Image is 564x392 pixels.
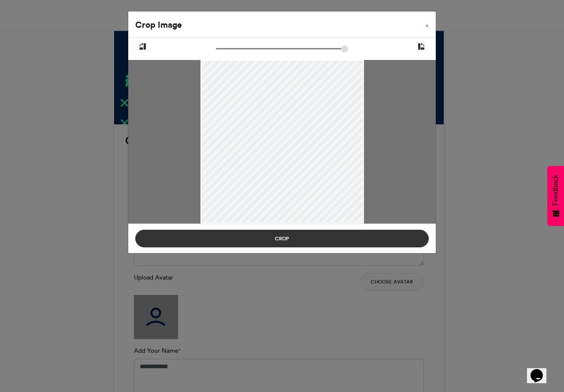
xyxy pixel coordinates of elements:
[552,175,560,205] span: Feedback
[547,166,564,226] button: Feedback - Show survey
[135,230,429,247] button: Crop
[426,23,429,28] span: ×
[135,19,182,31] h4: Crop Image
[419,11,436,36] button: Close
[527,357,555,383] iframe: chat widget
